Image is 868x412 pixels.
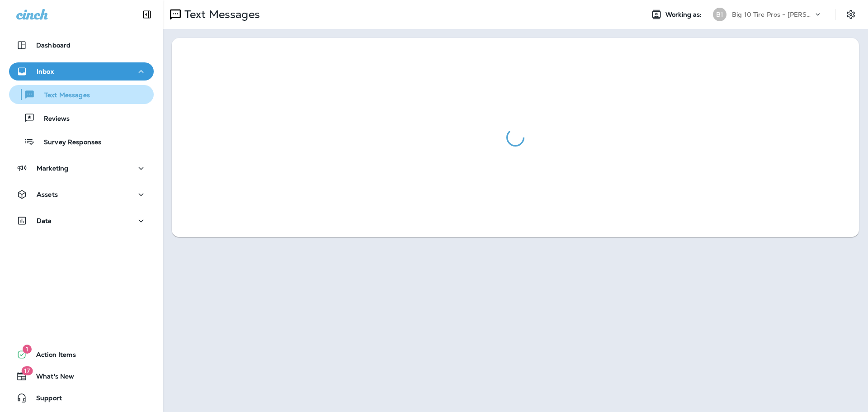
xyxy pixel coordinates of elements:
button: Reviews [9,109,154,128]
button: 17What's New [9,367,154,385]
p: Text Messages [181,8,260,21]
p: Marketing [37,165,68,172]
button: Collapse Sidebar [134,5,160,24]
button: Support [9,389,154,407]
p: Inbox [37,68,54,75]
button: 1Action Items [9,346,154,364]
p: Dashboard [36,42,71,49]
button: Inbox [9,62,154,81]
p: Data [37,217,52,224]
span: Action Items [27,351,76,362]
span: Support [27,394,62,405]
button: Assets [9,185,154,204]
button: Marketing [9,159,154,177]
p: Big 10 Tire Pros - [PERSON_NAME] [732,11,813,18]
p: Assets [37,191,58,198]
button: Data [9,212,154,230]
p: Reviews [35,115,70,123]
button: Settings [843,6,859,23]
span: What's New [27,373,74,384]
div: B1 [713,8,726,21]
p: Text Messages [35,91,90,100]
button: Text Messages [9,85,154,104]
button: Survey Responses [9,132,154,151]
span: 1 [23,345,32,354]
p: Survey Responses [35,138,101,147]
span: 17 [21,366,33,375]
button: Dashboard [9,36,154,54]
span: Working as: [665,11,704,19]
